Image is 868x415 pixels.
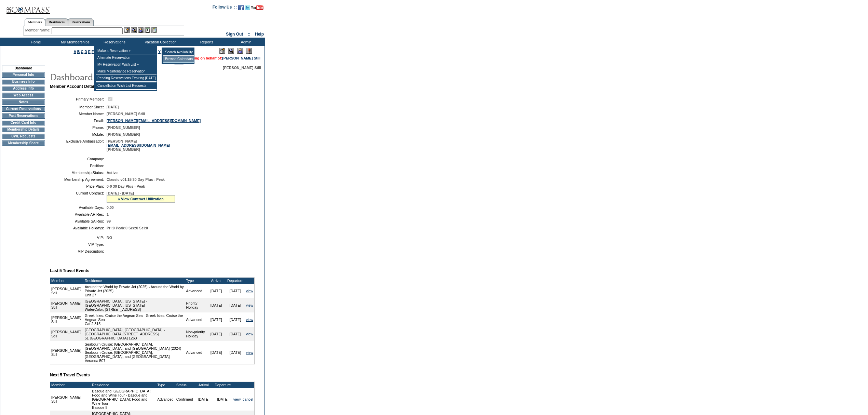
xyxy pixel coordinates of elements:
a: Reservations [68,18,94,26]
td: My Reservation Wish List » [96,61,157,68]
td: [DATE] [207,298,226,312]
td: Seabourn Cruise: [GEOGRAPHIC_DATA], [GEOGRAPHIC_DATA], and [GEOGRAPHIC_DATA] (2024) - Seabourn Cr... [84,341,185,364]
td: [DATE] [207,341,226,364]
img: Subscribe to our YouTube Channel [251,5,263,10]
td: Home [15,38,55,46]
a: view [246,318,253,322]
td: Advanced [156,388,175,411]
td: Past Reservations [2,113,45,119]
td: Alternate Reservation [96,54,157,61]
td: Available AR Res: [53,212,104,216]
td: [DATE] [226,327,245,341]
b: Next 5 Travel Events [50,373,90,377]
a: Sign Out [226,32,243,37]
img: b_calculator.gif [151,27,157,33]
a: Follow us on Twitter [245,7,250,11]
td: [PERSON_NAME] Still [50,327,84,341]
span: Active [107,171,118,175]
td: Current Reservations [2,106,45,112]
img: Edit Mode [219,48,225,54]
td: VIP: [53,236,104,240]
td: [PERSON_NAME] Still [50,341,84,364]
span: 0.00 [107,205,114,210]
a: view [246,332,253,336]
a: Y [158,50,161,54]
td: Reports [186,38,226,46]
a: view [246,289,253,293]
img: Follow us on Twitter [245,5,250,10]
img: Impersonate [237,48,243,54]
td: Departure [226,278,245,284]
a: Members [25,18,45,26]
td: Position: [53,164,104,168]
td: Cancellation Wish List Requests [96,82,157,89]
a: [PERSON_NAME] Still [222,56,260,60]
td: Membership Details [2,127,45,132]
a: B [77,50,80,54]
span: Pri:0 Peak:0 Sec:0 Sel:0 [107,226,148,230]
td: [GEOGRAPHIC_DATA], [US_STATE] - [GEOGRAPHIC_DATA], [US_STATE] WaterColor, [STREET_ADDRESS] [84,298,185,312]
span: [DATE] [107,105,119,109]
td: Address Info [2,86,45,91]
img: Become our fan on Facebook [238,5,244,10]
a: view [246,303,253,307]
a: Become our fan on Facebook [238,7,244,11]
td: Advanced [185,341,206,364]
td: [DATE] [226,298,245,312]
td: Reservations [94,38,133,46]
td: Residence [84,278,185,284]
span: 1 [107,212,109,216]
td: [PERSON_NAME] Still [50,388,83,411]
td: Membership Agreement: [53,177,104,182]
img: pgTtlDashboard.gif [50,70,186,83]
td: Browse Calendars [163,56,194,63]
td: Advanced [185,284,206,298]
img: b_edit.gif [124,27,130,33]
td: Available SA Res: [53,219,104,223]
td: Make Maintenance Reservation [96,68,157,75]
td: [DATE] [213,388,232,411]
a: » View Contract Utilization [118,197,164,201]
td: Member Since: [53,105,104,109]
td: Mobile: [53,132,104,136]
a: [PERSON_NAME][EMAIL_ADDRESS][DOMAIN_NAME] [107,119,201,123]
td: [DATE] [226,341,245,364]
td: Member Name: [53,112,104,116]
div: Member Name: [25,27,52,33]
td: [DATE] [207,327,226,341]
span: 0-0 30 Day Plus - Peak [107,184,145,188]
td: Notes [2,99,45,105]
span: 99 [107,219,111,223]
span: [PHONE_NUMBER] [107,125,140,130]
span: [DATE] - [DATE] [107,191,134,195]
td: Available Holidays: [53,226,104,230]
td: Residence [91,382,156,388]
td: CWL Requests [2,134,45,139]
span: :: [248,32,250,37]
td: Make a Reservation » [96,48,157,54]
a: Help [255,32,264,37]
td: Priority Holiday [185,298,206,312]
td: Status [175,382,194,388]
a: F [92,50,94,54]
td: Confirmed [175,388,194,411]
td: [DATE] [194,388,213,411]
td: Email: [53,119,104,123]
a: C [81,50,83,54]
td: Around the World by Private Jet (2025) - Around the World by Private Jet (2025) Unit 27 [84,284,185,298]
td: Member [50,382,83,388]
td: Price Plan: [53,184,104,188]
td: Pending Reservations Expiring [DATE] [96,75,157,82]
td: Available Days: [53,205,104,210]
span: [PERSON_NAME] Still [107,112,145,116]
td: [PERSON_NAME] Still [50,298,84,312]
td: Phone: [53,125,104,130]
td: Vacation Collection [133,38,186,46]
a: Subscribe to our YouTube Channel [251,7,263,11]
td: Greek Isles: Cruise the Aegean Sea - Greek Isles: Cruise the Aegean Sea Cat 2 315 [84,312,185,327]
td: [DATE] [207,312,226,327]
td: [PERSON_NAME] Still [50,312,84,327]
td: Company: [53,157,104,161]
td: Advanced [185,312,206,327]
td: Member [50,278,84,284]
